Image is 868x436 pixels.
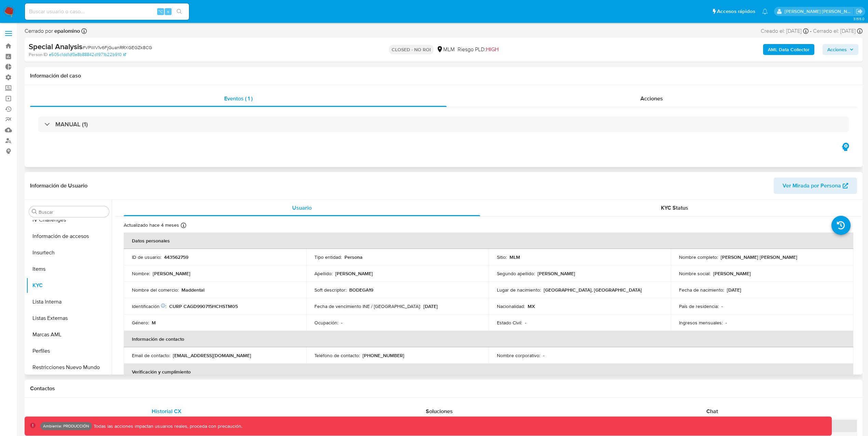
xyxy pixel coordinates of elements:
button: KYC [26,277,112,294]
p: Nombre : [132,270,150,277]
button: Marcas AML [26,326,112,343]
p: Nacionalidad : [497,303,525,309]
button: Perfiles [26,343,112,359]
h1: Información de Usuario [30,182,87,189]
button: Buscar [32,209,37,214]
p: [PERSON_NAME] [PERSON_NAME] [721,254,797,260]
p: [EMAIL_ADDRESS][DOMAIN_NAME] [173,352,251,358]
div: Creado el: [DATE] [761,27,809,35]
p: Fecha de nacimiento : [679,287,724,293]
span: Acciones [640,95,663,102]
a: e505c1dd1df3e8b88842d1971b22b910 [49,52,126,58]
span: Eventos ( 1 ) [224,95,253,102]
p: leidy.martinez@mercadolibre.com.co [785,8,854,15]
p: Sitio : [497,254,507,260]
p: - [725,320,727,326]
p: Teléfono de contacto : [314,352,360,358]
div: Cerrado el: [DATE] [813,27,863,35]
button: Lista Interna [26,294,112,310]
p: Persona [344,254,363,260]
p: [PERSON_NAME] [153,270,190,277]
h1: Información del caso [30,72,857,79]
p: Tipo entidad : [314,254,342,260]
span: HIGH [486,45,499,53]
span: ⌥ [158,8,163,15]
b: epalomino [53,27,80,35]
p: [PHONE_NUMBER] [363,352,404,358]
a: Notificaciones [762,9,768,14]
p: [PERSON_NAME] [335,270,373,277]
p: - [341,320,342,326]
span: Historial CX [152,407,181,415]
p: Email de contacto : [132,352,170,358]
button: Items [26,261,112,277]
p: CLOSED - NO ROI [389,45,434,54]
p: Estado Civil : [497,320,522,326]
h1: Contactos [30,385,857,392]
span: Cerrado por [25,27,80,35]
p: CURP CAGD990715HCHSTM05 [169,303,238,309]
th: Verificación y cumplimiento [124,364,853,380]
p: Nombre social : [679,270,710,277]
button: Información de accesos [26,228,112,244]
button: Listas Externas [26,310,112,326]
p: - [721,303,723,309]
p: MLM [510,254,520,260]
p: [PERSON_NAME] [538,270,575,277]
b: Person ID [29,52,48,58]
p: Identificación : [132,303,166,309]
input: Buscar [39,209,106,215]
span: Acciones [827,44,847,55]
span: - [810,27,812,35]
p: Ocupación : [314,320,338,326]
p: Actualizado hace 4 meses [124,222,179,228]
span: Accesos rápidos [717,8,755,15]
p: Segundo apellido : [497,270,535,277]
p: Ambiente: PRODUCCIÓN [43,425,89,427]
span: Ver Mirada por Persona [783,178,841,194]
th: Información de contacto [124,331,853,347]
p: Todas las acciones impactan usuarios reales, proceda con precaución. [92,423,242,430]
p: - [525,320,526,326]
p: Nombre del comercio : [132,287,179,293]
button: Insurtech [26,244,112,261]
p: ID de usuario : [132,254,161,260]
p: [PERSON_NAME] [713,270,751,277]
button: IV Challenges [26,212,112,228]
p: [DATE] [423,303,438,309]
span: Chat [706,407,718,415]
p: Soft descriptor : [314,287,347,293]
p: Maddental [181,287,204,293]
button: Acciones [823,44,858,55]
span: Riesgo PLD: [458,46,499,53]
a: Salir [856,8,863,15]
button: Restricciones Nuevo Mundo [26,359,112,376]
p: Nombre completo : [679,254,718,260]
span: # VPWV1v6FjGuanRRXGEGZk8CG [82,44,152,51]
p: Ingresos mensuales : [679,320,723,326]
th: Datos personales [124,233,853,249]
p: Apellido : [314,270,333,277]
button: search-icon [172,7,186,16]
span: Usuario [292,204,312,212]
span: Soluciones [426,407,453,415]
p: M [152,320,156,326]
input: Buscar usuario o caso... [25,7,189,16]
p: - [543,352,544,358]
button: Ver Mirada por Persona [774,178,857,194]
p: Género : [132,320,149,326]
span: s [167,8,169,15]
p: Lugar de nacimiento : [497,287,541,293]
p: País de residencia : [679,303,719,309]
b: AML Data Collector [768,44,810,55]
div: MLM [436,46,455,53]
div: MANUAL (1) [38,116,849,132]
p: [DATE] [727,287,741,293]
p: Nombre corporativo : [497,352,540,358]
p: BODEGA19 [349,287,373,293]
p: [GEOGRAPHIC_DATA], [GEOGRAPHIC_DATA] [544,287,642,293]
span: KYC Status [661,204,688,212]
button: AML Data Collector [763,44,814,55]
h3: MANUAL (1) [55,121,88,128]
b: Special Analysis [29,41,82,52]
